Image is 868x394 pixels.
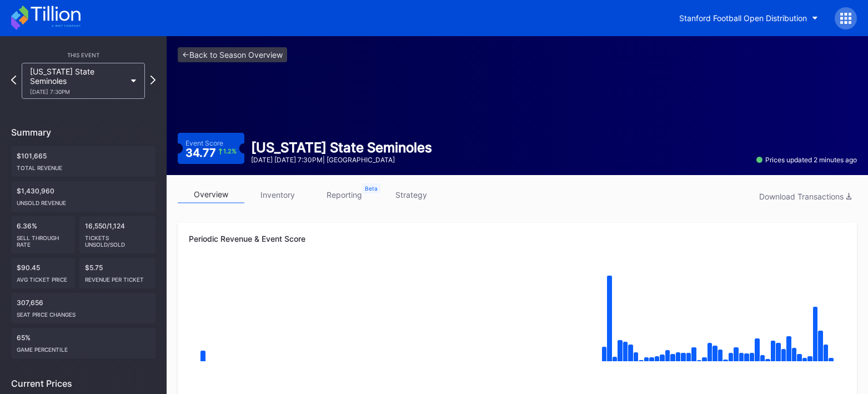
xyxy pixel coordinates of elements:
div: $1,430,960 [11,181,155,212]
a: overview [178,186,244,203]
div: Revenue per ticket [85,272,150,283]
div: Event Score [185,139,223,147]
div: 65% [11,328,155,358]
div: Avg ticket price [17,272,69,283]
div: $90.45 [11,258,75,288]
div: $5.75 [79,258,156,288]
button: Stanford Football Open Distribution [671,8,826,28]
div: 1.2 % [223,148,237,154]
div: 34.77 [185,147,237,158]
div: seat price changes [17,307,150,318]
div: Periodic Revenue & Event Score [189,234,846,243]
a: reporting [311,186,378,203]
a: strategy [378,186,444,203]
div: Prices updated 2 minutes ago [756,156,857,164]
div: $101,665 [11,146,155,177]
div: Unsold Revenue [17,195,150,206]
div: Sell Through Rate [17,230,69,248]
div: Summary [11,127,155,138]
div: [US_STATE] State Seminoles [251,139,432,156]
div: 6.36% [11,216,75,253]
a: inventory [244,186,311,203]
div: Game percentile [17,342,150,353]
button: Download Transactions [754,189,857,204]
div: 16,550/1,124 [79,216,156,253]
div: Stanford Football Open Distribution [679,13,807,23]
div: [US_STATE] State Seminoles [30,67,126,95]
div: Tickets Unsold/Sold [85,230,150,248]
div: This Event [11,52,155,58]
svg: Chart title [189,263,846,374]
div: [DATE] 7:30PM [30,88,126,95]
div: [DATE] [DATE] 7:30PM | [GEOGRAPHIC_DATA] [251,156,432,164]
div: Total Revenue [17,160,150,171]
a: <-Back to Season Overview [178,47,287,62]
div: Download Transactions [759,192,851,201]
div: Current Prices [11,378,155,389]
div: 307,656 [11,293,155,323]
